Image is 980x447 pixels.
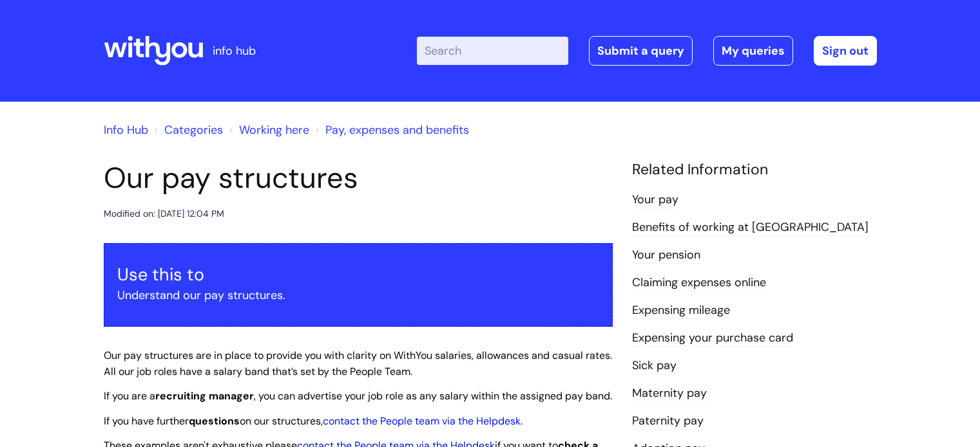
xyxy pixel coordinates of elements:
[189,414,240,428] strong: questions
[104,161,613,196] h1: Our pay structures
[226,120,309,140] li: Working here
[104,349,612,378] span: Our pay structures are in place to provide you with clarity on WithYou salaries, allowances and c...
[632,413,704,430] a: Paternity pay
[104,389,612,403] span: If you are a , you can advertise your job role as any salary within the assigned pay band.
[104,206,224,222] div: Modified on: [DATE] 12:04 PM
[632,161,877,179] h4: Related Information
[632,219,869,236] a: Benefits of working at [GEOGRAPHIC_DATA]
[632,302,730,319] a: Expensing mileage
[312,120,469,140] li: Pay, expenses and benefits
[104,414,523,428] span: If you have further on our structures, .
[632,385,707,402] a: Maternity pay
[104,122,148,138] a: Info Hub
[213,41,256,61] p: info hub
[164,122,223,138] a: Categories
[417,36,877,66] div: | -
[117,264,599,285] h3: Use this to
[713,36,793,66] a: My queries
[632,192,678,208] a: Your pay
[151,120,223,140] li: Solution home
[632,358,677,374] a: Sick pay
[325,122,469,138] a: Pay, expenses and benefits
[323,414,521,428] a: contact the People team via the Helpdesk
[117,285,599,306] p: Understand our pay structures.
[239,122,309,138] a: Working here
[417,37,568,65] input: Search
[589,36,693,66] a: Submit a query
[632,330,793,347] a: Expensing your purchase card
[632,275,766,291] a: Claiming expenses online
[155,389,254,403] strong: recruiting manager
[632,247,700,264] a: Your pension
[814,36,877,66] a: Sign out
